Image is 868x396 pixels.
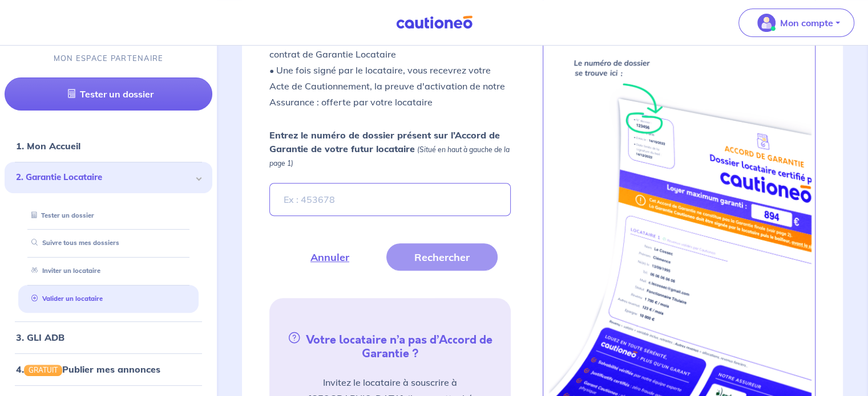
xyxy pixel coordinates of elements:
[5,135,212,158] div: 1. Mon Accueil
[18,206,199,225] div: Tester un dossier
[274,330,506,361] h5: Votre locataire n’a pas d’Accord de Garantie ?
[27,239,119,247] a: Suivre tous mes dossiers
[16,364,160,375] a: 4.GRATUITPublier mes annonces
[269,183,510,216] input: Ex : 453678
[780,16,833,30] p: Mon compte
[5,162,212,194] div: 2. Garantie Locataire
[16,332,64,343] a: 3. GLI ADB
[5,78,212,111] a: Tester un dossier
[391,15,477,30] img: Cautioneo
[18,234,199,253] div: Suivre tous mes dossiers
[269,145,510,168] em: (Situé en haut à gauche de la page 1)
[757,14,776,32] img: illu_account_valid_menu.svg
[18,290,199,309] div: Valider un locataire
[18,262,199,281] div: Inviter un locataire
[27,267,100,275] a: Inviter un locataire
[54,54,164,64] p: MON ESPACE PARTENAIRE
[5,358,212,381] div: 4.GRATUITPublier mes annonces
[282,243,377,271] button: Annuler
[27,295,103,303] a: Valider un locataire
[16,172,192,185] span: 2. Garantie Locataire
[16,141,80,152] a: 1. Mon Accueil
[269,129,500,154] strong: Entrez le numéro de dossier présent sur l’Accord de Garantie de votre futur locataire
[5,326,212,349] div: 3. GLI ADB
[27,211,94,219] a: Tester un dossier
[738,9,854,37] button: illu_account_valid_menu.svgMon compte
